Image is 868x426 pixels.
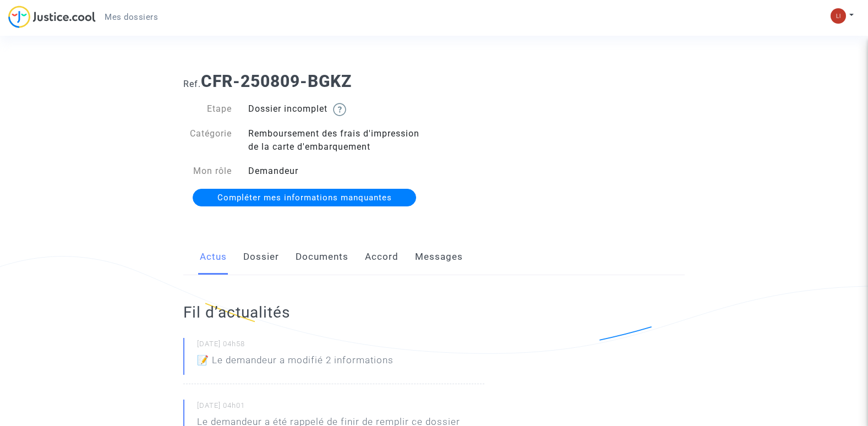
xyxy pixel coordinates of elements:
[200,239,227,275] a: Actus
[217,193,392,203] span: Compléter mes informations manquantes
[8,6,96,28] img: jc-logo.svg
[243,239,279,275] a: Dossier
[240,102,434,116] div: Dossier incomplet
[365,239,398,275] a: Accord
[333,103,346,116] img: help.svg
[197,401,484,415] small: [DATE] 04h01
[201,72,352,91] b: CFR-250809-BGKZ
[197,339,484,353] small: [DATE] 04h58
[105,12,158,22] span: Mes dossiers
[96,9,167,25] a: Mes dossiers
[240,165,434,178] div: Demandeur
[175,102,240,116] div: Etape
[197,353,394,373] p: 📝 Le demandeur a modifié 2 informations
[183,303,484,322] h2: Fil d’actualités
[175,127,240,154] div: Catégorie
[415,239,463,275] a: Messages
[296,239,348,275] a: Documents
[831,8,846,24] img: 45638f63b1a97a64ca32cd599db243c0
[175,165,240,178] div: Mon rôle
[183,79,201,89] span: Ref.
[240,127,434,154] div: Remboursement des frais d'impression de la carte d'embarquement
